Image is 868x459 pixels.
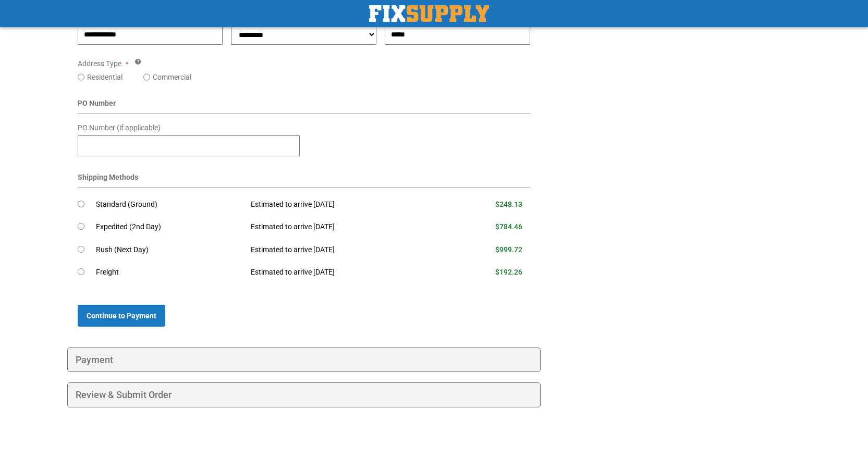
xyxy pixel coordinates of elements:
td: Standard (Ground) [96,193,243,216]
label: Residential [87,72,123,82]
td: Expedited (2nd Day) [96,216,243,239]
td: Estimated to arrive [DATE] [243,261,444,284]
div: Review & Submit Order [67,382,541,407]
span: PO Number (if applicable) [78,123,161,132]
span: Address Type [78,59,121,68]
td: Rush (Next Day) [96,239,243,262]
div: Shipping Methods [78,172,531,188]
a: store logo [369,5,489,22]
span: $192.26 [495,268,522,276]
span: $999.72 [495,245,522,254]
div: Payment [67,348,541,373]
td: Estimated to arrive [DATE] [243,193,444,216]
button: Continue to Payment [78,305,165,327]
span: Continue to Payment [87,312,156,320]
td: Estimated to arrive [DATE] [243,216,444,239]
span: $784.46 [495,222,522,231]
td: Freight [96,261,243,284]
img: Fix Industrial Supply [369,5,489,22]
div: PO Number [78,98,531,114]
label: Commercial [153,72,191,82]
td: Estimated to arrive [DATE] [243,239,444,262]
span: $248.13 [495,200,522,208]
